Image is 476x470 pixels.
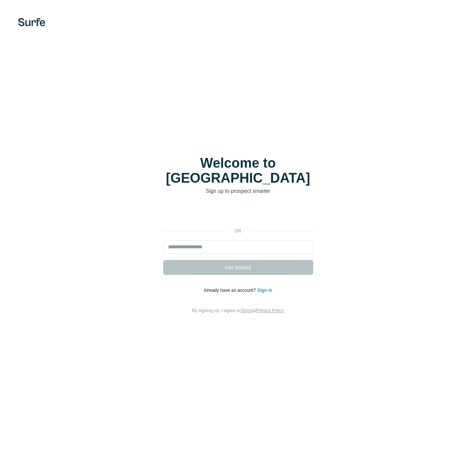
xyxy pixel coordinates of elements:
a: Sign in [257,288,272,293]
span: By signing up, I agree to & [192,308,284,313]
iframe: Schaltfläche „Über Google anmelden“ [159,206,317,222]
img: Surfe's logo [18,18,45,26]
p: Sign up to prospect smarter [163,187,313,195]
a: Privacy Policy [256,308,284,313]
span: Already have an account? [204,288,257,293]
h1: Welcome to [GEOGRAPHIC_DATA] [163,156,313,186]
p: or [226,228,250,234]
a: Terms [241,308,253,313]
